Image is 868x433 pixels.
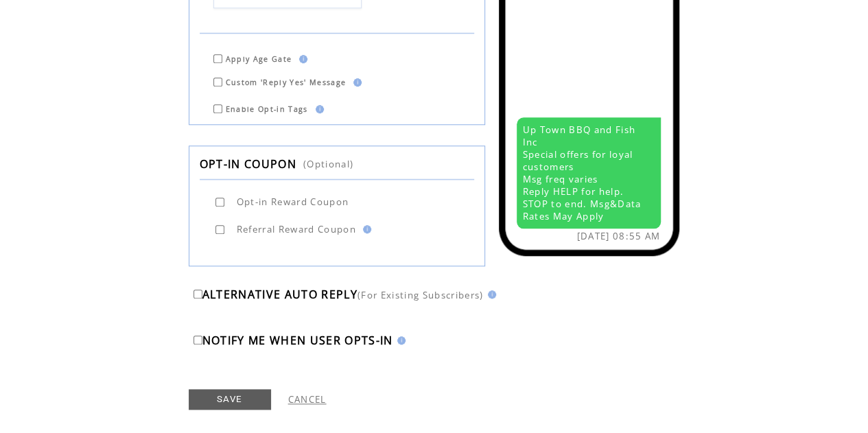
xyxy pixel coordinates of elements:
[357,289,484,301] span: (For Existing Subscribers)
[226,54,292,64] span: Apply Age Gate
[523,124,642,222] span: Up Town BBQ and Fish Inc Special offers for loyal customers Msg freq varies Reply HELP for help. ...
[202,333,393,348] span: NOTIFY ME WHEN USER OPTS-IN
[226,78,347,87] span: Custom 'Reply Yes' Message
[312,105,324,113] img: help.gif
[237,196,349,208] span: Opt-in Reward Coupon
[359,225,371,233] img: help.gif
[577,230,661,242] span: [DATE] 08:55 AM
[237,223,356,235] span: Referral Reward Coupon
[200,156,296,172] span: OPT-IN COUPON
[349,78,362,86] img: help.gif
[288,393,327,406] a: CANCEL
[303,158,353,170] span: (Optional)
[189,389,271,410] a: SAVE
[484,290,496,299] img: help.gif
[226,104,308,114] span: Enable Opt-in Tags
[295,55,307,63] img: help.gif
[202,287,357,302] span: ALTERNATIVE AUTO REPLY
[393,336,406,344] img: help.gif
